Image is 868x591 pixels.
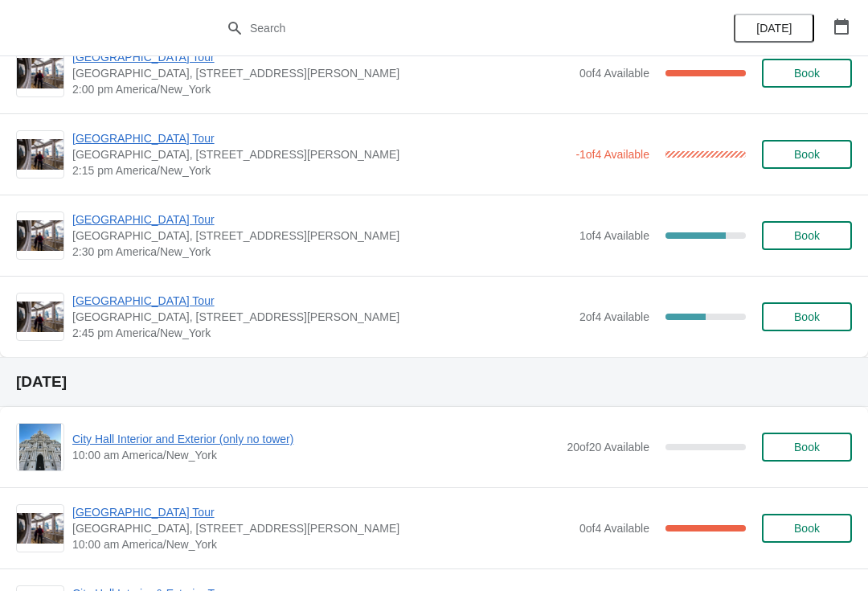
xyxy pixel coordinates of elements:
[579,522,649,535] span: 0 of 4 Available
[72,447,559,463] span: 10:00 am America/New_York
[17,58,63,89] img: City Hall Tower Tour | City Hall Visitor Center, 1400 John F Kennedy Boulevard Suite 121, Philade...
[579,229,649,242] span: 1 of 4 Available
[734,14,814,43] button: [DATE]
[794,229,820,242] span: Book
[72,309,571,325] span: [GEOGRAPHIC_DATA], [STREET_ADDRESS][PERSON_NAME]
[72,228,571,244] span: [GEOGRAPHIC_DATA], [STREET_ADDRESS][PERSON_NAME]
[17,139,63,170] img: City Hall Tower Tour | City Hall Visitor Center, 1400 John F Kennedy Boulevard Suite 121, Philade...
[17,302,63,333] img: City Hall Tower Tour | City Hall Visitor Center, 1400 John F Kennedy Boulevard Suite 121, Philade...
[762,433,852,462] button: Book
[579,67,649,80] span: 0 of 4 Available
[72,431,559,447] span: City Hall Interior and Exterior (only no tower)
[794,522,820,535] span: Book
[72,146,567,162] span: [GEOGRAPHIC_DATA], [STREET_ADDRESS][PERSON_NAME]
[72,130,567,146] span: [GEOGRAPHIC_DATA] Tour
[794,310,820,323] span: Book
[249,14,651,43] input: Search
[72,325,571,341] span: 2:45 pm America/New_York
[756,22,792,35] span: [DATE]
[762,514,852,543] button: Book
[72,244,571,260] span: 2:30 pm America/New_York
[72,504,571,520] span: [GEOGRAPHIC_DATA] Tour
[19,424,62,470] img: City Hall Interior and Exterior (only no tower) | | 10:00 am America/New_York
[72,162,567,179] span: 2:15 pm America/New_York
[567,441,649,454] span: 20 of 20 Available
[762,221,852,250] button: Book
[16,374,852,390] h2: [DATE]
[17,220,63,252] img: City Hall Tower Tour | City Hall Visitor Center, 1400 John F Kennedy Boulevard Suite 121, Philade...
[794,148,820,161] span: Book
[579,310,649,323] span: 2 of 4 Available
[72,81,571,97] span: 2:00 pm America/New_York
[72,293,571,309] span: [GEOGRAPHIC_DATA] Tour
[72,536,571,552] span: 10:00 am America/New_York
[72,65,571,81] span: [GEOGRAPHIC_DATA], [STREET_ADDRESS][PERSON_NAME]
[762,140,852,169] button: Book
[762,302,852,331] button: Book
[794,67,820,80] span: Book
[762,59,852,88] button: Book
[575,148,649,161] span: -1 of 4 Available
[794,441,820,454] span: Book
[72,49,571,65] span: [GEOGRAPHIC_DATA] Tour
[72,211,571,228] span: [GEOGRAPHIC_DATA] Tour
[72,520,571,536] span: [GEOGRAPHIC_DATA], [STREET_ADDRESS][PERSON_NAME]
[17,513,63,544] img: City Hall Tower Tour | City Hall Visitor Center, 1400 John F Kennedy Boulevard Suite 121, Philade...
